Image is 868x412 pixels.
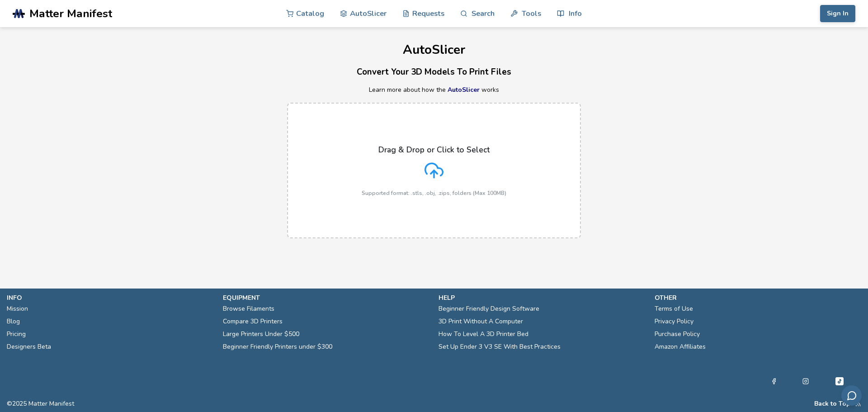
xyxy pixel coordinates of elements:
a: Beginner Friendly Design Software [439,303,539,315]
a: RSS Feed [855,400,861,407]
a: Compare 3D Printers [223,315,283,328]
a: Beginner Friendly Printers under $300 [223,341,332,353]
a: Facebook [771,376,777,387]
a: Terms of Use [655,303,693,315]
span: © 2025 Matter Manifest [7,400,74,407]
p: Drag & Drop or Click to Select [378,145,490,154]
a: 3D Print Without A Computer [439,315,523,328]
button: Send feedback via email [841,385,862,406]
a: Amazon Affiliates [655,341,706,353]
p: help [439,293,646,303]
span: Matter Manifest [29,7,112,20]
button: Back to Top [814,400,850,407]
a: AutoSlicer [448,85,480,94]
a: Designers Beta [7,341,51,353]
a: Tiktok [834,376,845,387]
a: Purchase Policy [655,328,700,341]
a: Pricing [7,328,26,341]
button: Sign In [820,5,855,22]
a: Large Printers Under $500 [223,328,299,341]
a: Mission [7,303,28,315]
a: Set Up Ender 3 V3 SE With Best Practices [439,341,561,353]
p: Supported format: .stls, .obj, .zips, folders (Max 100MB) [362,190,506,196]
a: Browse Filaments [223,303,274,315]
p: other [655,293,862,303]
p: info [7,293,214,303]
a: Instagram [802,376,809,387]
a: Blog [7,315,20,328]
a: How To Level A 3D Printer Bed [439,328,528,341]
a: Privacy Policy [655,315,693,328]
p: equipment [223,293,430,303]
